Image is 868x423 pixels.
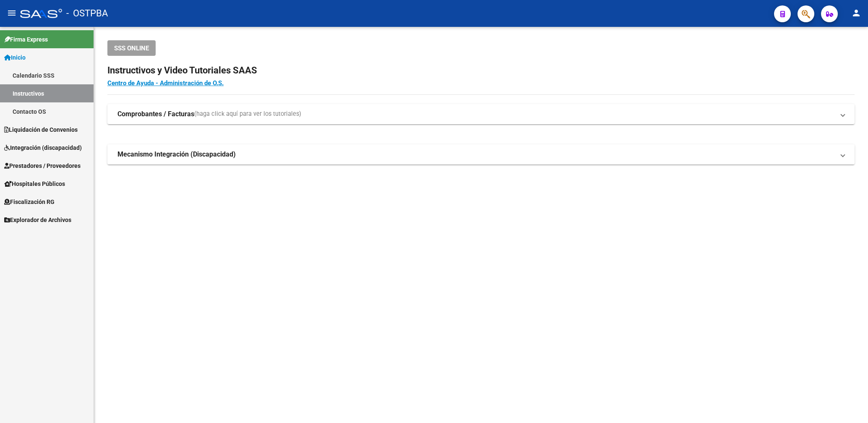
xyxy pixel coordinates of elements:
[107,144,855,164] mat-expansion-panel-header: Mecanismo Integración (Discapacidad)
[114,44,149,52] span: SSS ONLINE
[107,104,855,124] mat-expansion-panel-header: Comprobantes / Facturas(haga click aquí para ver los tutoriales)
[4,161,81,170] span: Prestadores / Proveedores
[107,79,224,87] a: Centro de Ayuda - Administración de O.S.
[117,150,236,159] strong: Mecanismo Integración (Discapacidad)
[66,4,108,23] span: - OSTPBA
[4,125,78,134] span: Liquidación de Convenios
[4,143,82,152] span: Integración (discapacidad)
[7,8,17,18] mat-icon: menu
[4,215,71,225] span: Explorador de Archivos
[4,197,55,206] span: Fiscalización RG
[4,53,26,62] span: Inicio
[117,110,194,119] strong: Comprobantes / Facturas
[4,35,48,44] span: Firma Express
[194,110,301,119] span: (haga click aquí para ver los tutoriales)
[107,40,156,56] button: SSS ONLINE
[107,63,855,78] h2: Instructivos y Video Tutoriales SAAS
[839,394,860,415] iframe: Intercom live chat
[4,179,65,188] span: Hospitales Públicos
[851,8,861,18] mat-icon: person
